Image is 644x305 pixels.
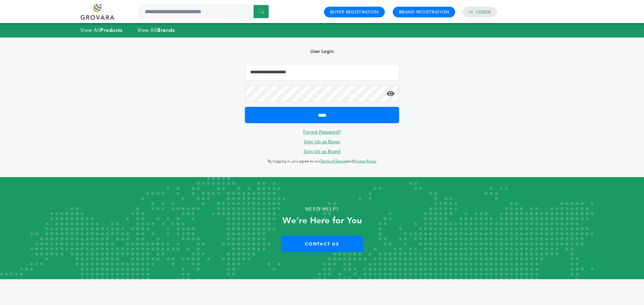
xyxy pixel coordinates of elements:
a: Sign Up as Brand [304,148,340,155]
a: View AllBrands [138,27,175,33]
b: User Login [310,48,334,55]
strong: Products [100,27,122,33]
strong: Brands [157,27,175,33]
input: Password [245,85,399,102]
a: Forgot Password? [303,129,341,135]
p: By logging in, you agree to our and [245,157,399,165]
input: Email Address [245,64,399,81]
a: Buyer Registration [330,9,379,15]
a: Sign Up as Buyer [304,139,340,145]
a: Login [476,9,491,15]
a: Brand Registration [399,9,449,15]
a: Terms of Service [320,159,347,164]
input: Search a product or brand... [140,5,269,18]
p: Need Help? [32,204,612,214]
strong: We’re Here for You [282,215,362,227]
a: Contact Us [281,236,363,252]
a: Privacy Policy [354,159,376,164]
a: View AllProducts [80,27,123,33]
